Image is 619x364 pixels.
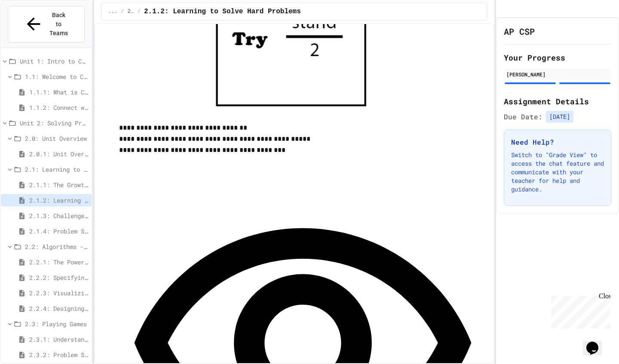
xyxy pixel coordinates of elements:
span: ... [108,8,118,15]
span: 1.1.1: What is Computer Science? [29,88,88,97]
button: Back to Teams [8,6,85,42]
span: 2.3.1: Understanding Games with Flowcharts [29,335,88,344]
span: 2.1.3: Challenge Problem - The Bridge [29,211,88,220]
span: / [138,8,141,15]
p: Switch to "Grade View" to access the chat feature and communicate with your teacher for help and ... [511,151,604,194]
h2: Assignment Details [504,95,611,107]
iframe: chat widget [548,292,610,329]
span: 2.2.1: The Power of Algorithms [29,258,88,267]
span: 2.2.2: Specifying Ideas with Pseudocode [29,273,88,282]
span: 2.3.2: Problem Solving Reflection [29,350,88,359]
span: 2.0: Unit Overview [25,134,88,143]
span: 2.1.4: Problem Solving Practice [29,227,88,236]
span: Unit 1: Intro to Computer Science [20,57,88,66]
span: Due Date: [504,112,542,122]
span: [DATE] [546,111,573,123]
span: Back to Teams [49,11,69,38]
span: Unit 2: Solving Problems in Computer Science [20,118,88,127]
span: / [121,8,124,15]
span: 2.1: Learning to Solve Hard Problems [128,8,134,15]
span: 2.2.4: Designing Flowcharts [29,304,88,313]
iframe: chat widget [583,330,610,355]
span: 2.3: Playing Games [25,319,88,328]
span: 2.2.3: Visualizing Logic with Flowcharts [29,288,88,297]
h3: Need Help? [511,137,604,147]
span: 2.1.2: Learning to Solve Hard Problems [29,196,88,205]
span: 1.1: Welcome to Computer Science [25,72,88,81]
span: 2.0.1: Unit Overview [29,149,88,158]
h1: AP CSP [504,25,535,37]
span: 1.1.2: Connect with Your World [29,103,88,112]
span: 2.2: Algorithms - from Pseudocode to Flowcharts [25,242,88,251]
span: 2.1.2: Learning to Solve Hard Problems [144,6,301,17]
div: Chat with us now!Close [3,3,59,55]
span: 2.1: Learning to Solve Hard Problems [25,165,88,174]
span: 2.1.1: The Growth Mindset [29,180,88,189]
h2: Your Progress [504,52,611,64]
div: [PERSON_NAME] [506,70,609,78]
